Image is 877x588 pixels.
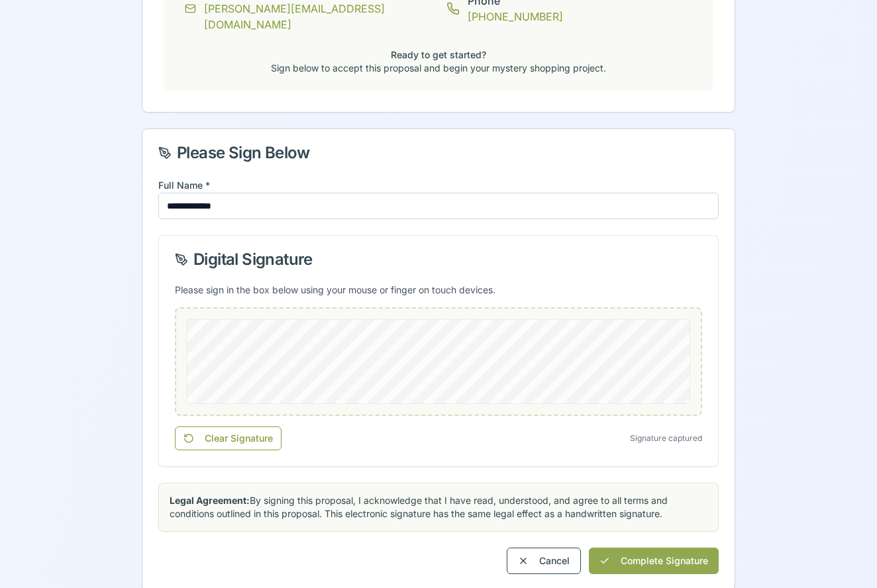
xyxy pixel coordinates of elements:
button: Cancel [507,548,581,574]
p: Please sign in the box below using your mouse or finger on touch devices. [175,283,702,297]
button: Complete Signature [589,548,719,574]
p: Ready to get started? [185,48,692,62]
p: Sign below to accept this proposal and begin your mystery shopping project. [185,62,692,75]
p: [PHONE_NUMBER] [468,9,563,24]
p: Signature captured [630,433,702,444]
p: By signing this proposal, I acknowledge that I have read, understood, and agree to all terms and ... [170,494,707,520]
button: Clear Signature [175,426,282,450]
div: Digital Signature [175,252,702,268]
div: Please Sign Below [158,145,719,161]
strong: Legal Agreement: [170,495,250,506]
p: [PERSON_NAME][EMAIL_ADDRESS][DOMAIN_NAME] [204,1,431,32]
label: Full Name * [158,179,210,191]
